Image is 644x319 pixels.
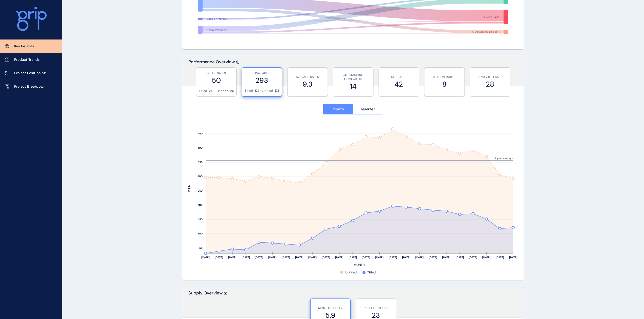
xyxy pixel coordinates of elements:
p: 25 [209,89,212,93]
text: [DATE] [322,256,330,259]
text: [DATE] [228,256,237,259]
text: [DATE] [389,256,397,259]
text: [DATE] [455,256,464,259]
text: MONTH [354,263,365,267]
label: 9.3 [290,79,325,89]
text: 350 [198,161,203,164]
text: [DATE] [442,256,451,259]
text: [DATE] [402,256,410,259]
p: Untitled [217,89,228,93]
p: Project Positioning [14,71,46,76]
text: [DATE] [348,256,357,259]
text: [DATE] [375,256,384,259]
text: [DATE] [415,256,424,259]
text: [DATE] [295,256,303,259]
text: [DATE] [469,256,477,259]
text: [DATE] [201,256,210,259]
text: 50 [199,247,203,250]
text: 450 [198,132,203,135]
text: [DATE] [308,256,317,259]
p: GROSS SALES [199,71,234,75]
p: AVAILABLE [245,71,279,75]
label: 8 [427,79,462,89]
text: [DATE] [509,256,517,259]
p: Project Breakdown [14,84,45,89]
label: 50 [199,75,234,85]
p: Key Insights [14,44,34,49]
text: 100 [198,232,203,235]
text: COUNT [187,183,191,193]
text: 250 [198,189,203,193]
text: [DATE] [268,256,277,259]
text: 150 [198,218,203,221]
p: 121 [255,89,259,93]
p: OUTSTANDING CONTRACTS [336,73,371,82]
text: [DATE] [362,256,370,259]
text: [DATE] [255,256,263,259]
text: 300 [198,175,203,178]
text: [DATE] [335,256,344,259]
p: BACK ON MARKET [427,75,462,79]
label: 14 [336,81,371,91]
span: Quarter [361,107,375,112]
text: [DATE] [241,256,250,259]
p: NEWLY RELEASED [473,75,508,79]
span: Month [332,107,344,112]
p: 172 [275,89,279,93]
p: Untitled [261,89,273,93]
p: Supply Overview [188,290,223,317]
text: [DATE] [482,256,491,259]
label: 42 [381,79,416,89]
p: Titled [245,89,253,93]
p: 25 [230,89,234,93]
p: Performance Overview [188,59,235,86]
button: Month [323,104,353,114]
text: 400 [197,146,203,150]
text: [DATE] [282,256,290,259]
p: Product Trends [14,57,40,62]
label: 28 [473,79,508,89]
p: MONTH'S SUPPLY [313,306,348,310]
text: [DATE] [429,256,437,259]
p: AVERAGE SALES [290,75,325,79]
p: Titled [199,89,207,93]
p: PROJECT COUNT [359,306,393,310]
text: [DATE] [496,256,504,259]
label: 293 [245,75,279,85]
button: Quarter [353,104,383,114]
text: 200 [198,204,203,207]
text: 2 year average [495,156,513,160]
p: NET SALES [381,75,416,79]
text: [DATE] [215,256,223,259]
